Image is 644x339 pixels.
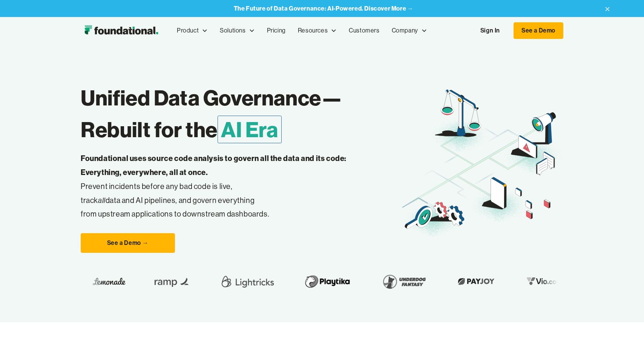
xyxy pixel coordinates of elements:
[346,271,397,292] img: Underdog Fantasy
[98,195,106,205] em: all
[218,116,282,143] span: AI Era
[606,303,644,339] iframe: Chat Widget
[214,18,261,43] div: Solutions
[514,22,563,39] a: See a Demo
[261,18,292,43] a: Pricing
[268,271,322,292] img: Playtika
[490,276,534,287] img: Vio.com
[177,26,199,36] div: Product
[81,23,162,38] img: Foundational Logo
[392,26,418,36] div: Company
[421,276,466,287] img: Payjoy
[81,233,175,253] a: See a Demo →
[186,271,244,292] img: Lightricks
[298,26,328,36] div: Resources
[343,18,385,43] a: Customers
[81,152,370,221] p: Prevent incidents before any bad code is live, track data and AI pipelines, and govern everything...
[117,271,162,292] img: Ramp
[292,18,343,43] div: Resources
[171,18,214,43] div: Product
[220,26,245,36] div: Solutions
[81,153,347,177] strong: Foundational uses source code analysis to govern all the data and its code: Everything, everywher...
[386,18,433,43] div: Company
[234,5,414,12] a: The Future of Data Governance: AI-Powered. Discover More →
[81,23,162,38] a: home
[473,23,508,39] a: Sign In
[81,82,402,146] h1: Unified Data Governance— Rebuilt for the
